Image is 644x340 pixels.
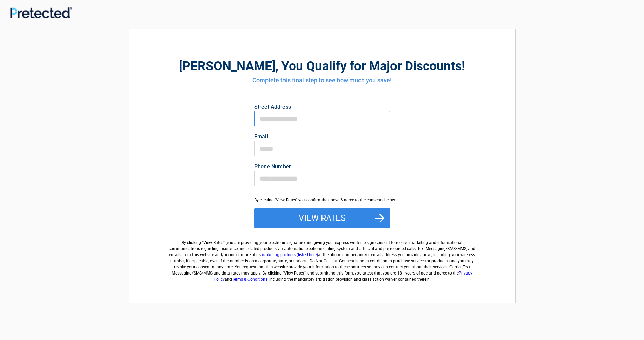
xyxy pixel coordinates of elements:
h4: Complete this final step to see how much you save! [166,76,478,85]
a: marketing partners (listed here) [261,252,318,257]
a: Terms & Conditions [232,277,268,282]
button: View Rates [254,208,390,228]
img: Main Logo [10,7,72,18]
label: Email [254,134,390,139]
label: Street Address [254,104,390,110]
label: Phone Number [254,164,390,169]
label: By clicking " ", you are providing your electronic signature and giving your express written e-si... [166,234,478,282]
h2: , You Qualify for Major Discounts! [166,58,478,74]
div: By clicking "View Rates" you confirm the above & agree to the consents below [254,197,390,203]
span: [PERSON_NAME] [179,59,275,73]
a: Privacy Policy [214,271,473,282]
span: View Rates [203,240,223,245]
